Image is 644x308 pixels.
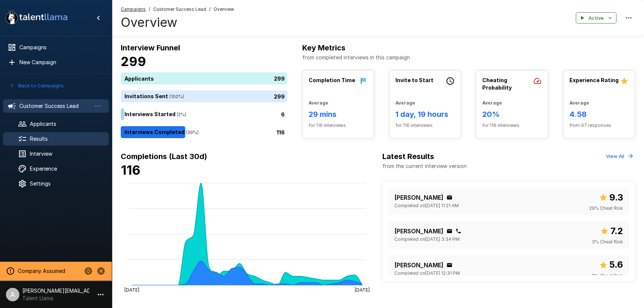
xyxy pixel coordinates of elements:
b: 116 [121,162,141,178]
p: 299 [274,75,285,83]
b: Average [569,100,589,106]
tspan: [DATE] [124,287,139,292]
span: from 97 responses [569,122,629,129]
div: Click to copy [446,262,452,268]
h6: 29 mins [309,108,368,120]
span: Customer Success Lead [153,6,206,13]
b: Completion Time [309,77,355,83]
b: 7.2 [610,225,623,236]
span: / [209,6,211,13]
span: for 116 interviews [482,122,542,129]
p: 116 [277,128,285,136]
p: from the current interview version [382,162,467,170]
b: Completions (Last 30d) [121,152,207,161]
b: Average [309,100,328,106]
b: Experience Rating [569,77,619,83]
p: from completed interviews in this campaign [302,54,635,61]
b: 9.3 [609,192,623,203]
b: 5.6 [609,259,623,270]
span: Completed on [DATE] 12:31 PM [394,270,460,277]
span: for 116 interviews [309,122,368,129]
span: Overall score out of 10 [600,224,623,238]
tspan: [DATE] [355,287,370,292]
span: for 116 interviews [395,122,455,129]
h4: Overview [121,15,234,30]
b: 299 [121,54,146,69]
span: Overall score out of 10 [599,258,623,272]
button: View All [604,150,635,162]
span: / [149,6,150,13]
span: 8 % Cheat Risk [592,272,623,280]
div: Click to copy [446,195,452,200]
h6: 20% [482,108,542,120]
p: 6 [281,111,285,118]
p: [PERSON_NAME] [394,261,443,270]
span: Completed on [DATE] 3:34 PM [394,236,460,243]
button: Active [576,12,616,24]
b: Key Metrics [302,43,345,52]
b: Cheating Probability [482,77,512,91]
span: Overall score out of 10 [599,190,623,205]
span: Overview [214,6,234,13]
span: 29 % Cheat Risk [589,205,623,212]
p: 299 [274,93,285,100]
u: Campaigns [121,6,146,12]
p: [PERSON_NAME] [394,227,443,236]
p: [PERSON_NAME] [394,193,443,202]
b: Invite to Start [395,77,433,83]
b: Average [482,100,502,106]
h6: 1 day, 19 hours [395,108,455,120]
h6: 4.58 [569,108,629,120]
b: Average [395,100,415,106]
b: Latest Results [382,152,434,161]
div: Click to copy [455,228,461,234]
span: 3 % Cheat Risk [592,238,623,246]
b: Interview Funnel [121,43,180,52]
span: Completed on [DATE] 11:21 AM [394,202,459,209]
div: Click to copy [446,228,452,234]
